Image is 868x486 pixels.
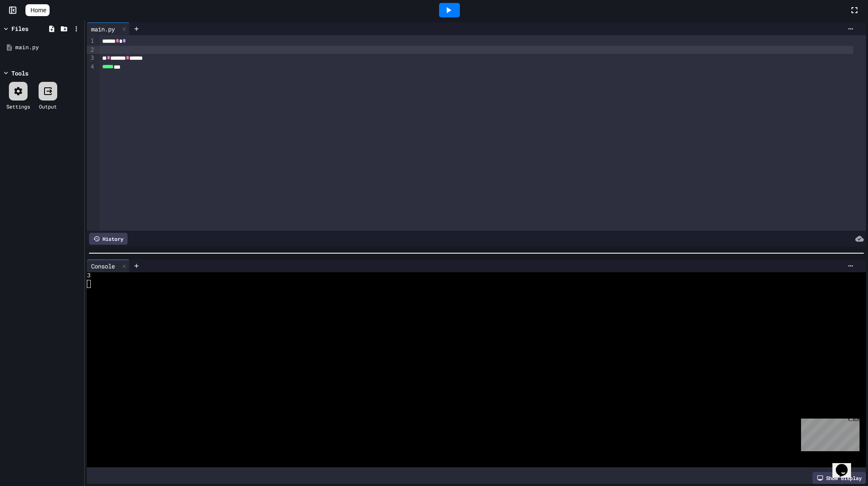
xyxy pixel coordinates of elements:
div: Files [11,24,28,33]
div: Output [39,103,57,110]
div: 1 [87,37,95,46]
a: Home [25,4,50,16]
div: 2 [87,46,95,54]
div: History [89,233,128,245]
div: main.py [15,43,81,52]
div: Console [87,262,119,271]
iframe: chat widget [832,452,860,478]
div: 4 [87,63,95,72]
div: Show display [812,472,866,484]
span: Home [31,6,46,14]
div: 3 [87,54,95,63]
div: Tools [11,69,28,78]
iframe: chat widget [798,415,860,451]
div: Console [87,260,130,272]
div: Chat with us now!Close [3,3,58,54]
div: main.py [87,22,130,35]
span: 3 [87,272,91,280]
div: main.py [87,25,119,34]
div: Settings [6,103,30,110]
